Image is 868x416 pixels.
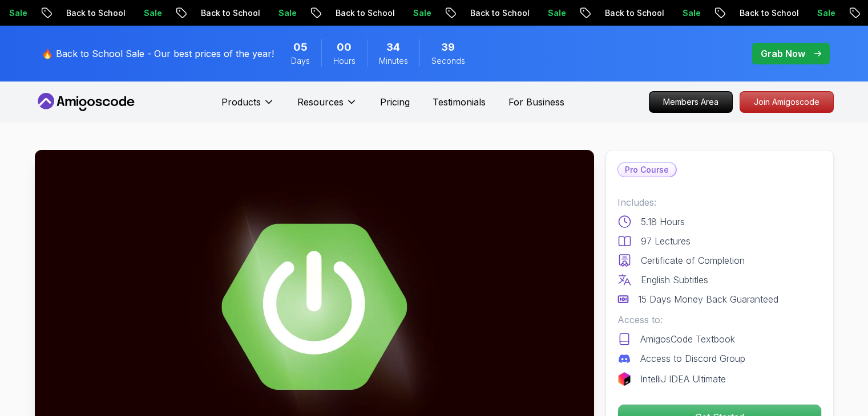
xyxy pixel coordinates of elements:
p: Sale [135,7,171,19]
span: Hours [333,55,356,67]
p: Products [221,95,261,109]
p: Pro Course [618,163,676,177]
a: Pricing [380,95,410,109]
p: Access to Discord Group [640,352,745,365]
p: Back to School [192,7,269,19]
p: 5.18 Hours [641,215,685,229]
p: Back to School [57,7,135,19]
span: Minutes [379,55,408,67]
p: Access to: [617,313,822,327]
span: 5 Days [293,39,308,55]
p: Join Amigoscode [740,92,833,112]
p: 97 Lectures [641,234,691,248]
a: Join Amigoscode [740,91,834,113]
p: Certificate of Completion [641,254,745,267]
button: Products [221,95,274,118]
p: Grab Now [761,47,805,60]
p: Sale [269,7,306,19]
p: Includes: [617,195,822,209]
span: Days [291,55,310,67]
p: Sale [404,7,441,19]
button: Resources [297,95,357,118]
a: Members Area [649,91,733,113]
a: Testimonials [433,95,486,109]
p: Back to School [730,7,808,19]
p: AmigosCode Textbook [640,332,735,346]
p: English Subtitles [641,273,708,287]
span: 39 Seconds [441,39,455,55]
p: 🔥 Back to School Sale - Our best prices of the year! [42,47,274,60]
p: Resources [297,95,344,109]
p: IntelliJ IDEA Ultimate [640,372,726,386]
span: 34 Minutes [386,39,400,55]
p: Sale [673,7,710,19]
p: Back to School [326,7,404,19]
span: Seconds [431,55,465,67]
p: Back to School [596,7,673,19]
p: Sale [808,7,845,19]
p: 15 Days Money Back Guaranteed [638,292,778,306]
span: 0 Hours [337,39,352,55]
p: Back to School [461,7,539,19]
p: Members Area [649,92,732,112]
p: Sale [539,7,575,19]
img: jetbrains logo [617,372,631,386]
a: For Business [508,95,564,109]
